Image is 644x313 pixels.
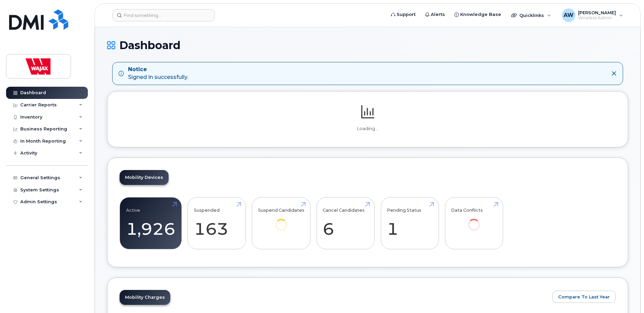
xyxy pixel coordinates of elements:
[451,201,497,240] a: Data Conflicts
[194,201,240,246] a: Suspended 163
[120,290,170,305] a: Mobility Charges
[128,66,188,81] div: Signed in successfully.
[107,39,628,51] h1: Dashboard
[126,201,175,246] a: Active 1,926
[387,201,432,246] a: Pending Status 1
[258,201,304,240] a: Suspend Candidates
[128,66,188,74] strong: Notice
[552,291,616,303] button: Compare To Last Year
[323,201,368,246] a: Cancel Candidates 6
[120,126,616,132] p: Loading...
[120,170,169,185] a: Mobility Devices
[558,294,610,300] span: Compare To Last Year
